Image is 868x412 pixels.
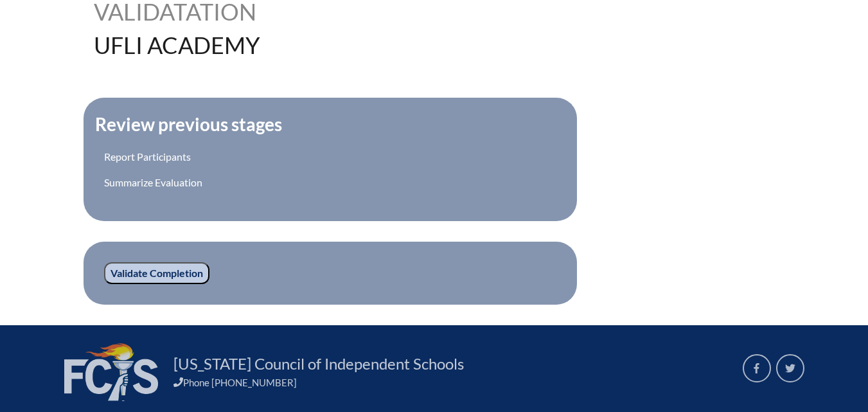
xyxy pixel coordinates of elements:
[104,176,202,188] a: Summarize Evaluation
[64,343,158,401] img: FCIS_logo_white
[104,262,209,284] input: Validate Completion
[94,33,516,57] h1: UFLI Academy
[94,113,283,135] legend: Review previous stages
[168,354,469,374] a: [US_STATE] Council of Independent Schools
[104,150,191,163] a: Report Participants
[173,377,727,388] div: Phone [PHONE_NUMBER]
